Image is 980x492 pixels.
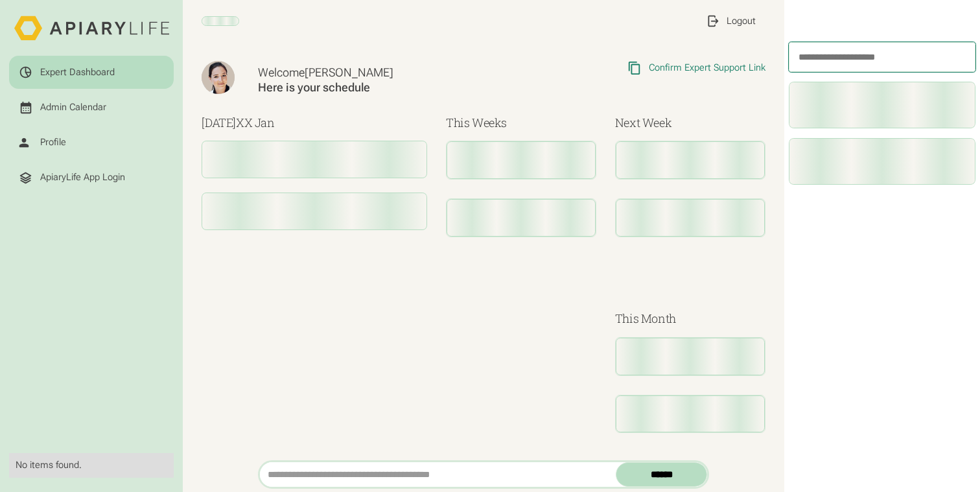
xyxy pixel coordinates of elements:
[258,65,509,80] div: Welcome
[9,56,174,89] a: Expert Dashboard
[9,91,174,124] a: Admin Calendar
[202,114,427,132] h3: [DATE]
[305,65,393,79] span: [PERSON_NAME]
[258,80,509,95] div: Here is your schedule
[9,161,174,194] a: ApiaryLife App Login
[40,172,125,183] div: ApiaryLife App Login
[446,114,596,132] h3: This Weeks
[40,137,66,148] div: Profile
[615,310,765,327] h3: This Month
[16,460,167,471] div: No items found.
[615,114,765,132] h3: Next Week
[649,62,765,74] div: Confirm Expert Support Link
[9,126,174,159] a: Profile
[40,102,106,113] div: Admin Calendar
[727,16,756,27] div: Logout
[696,5,765,38] a: Logout
[236,115,275,130] span: XX Jan
[40,67,115,78] div: Expert Dashboard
